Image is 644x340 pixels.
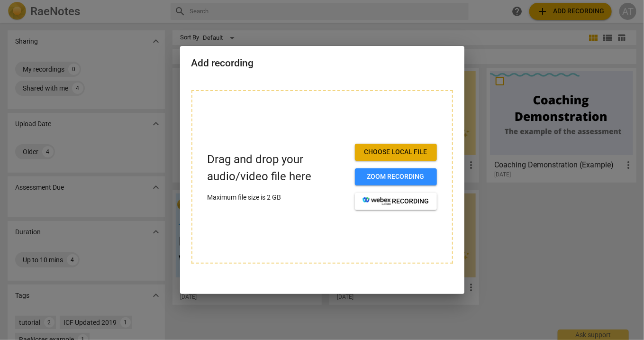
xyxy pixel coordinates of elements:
[363,197,429,206] span: recording
[191,57,453,69] h2: Add recording
[208,151,347,184] p: Drag and drop your audio/video file here
[355,144,437,161] button: Choose local file
[355,168,437,185] button: Zoom recording
[363,147,429,157] span: Choose local file
[355,193,437,210] button: recording
[208,193,347,202] p: Maximum file size is 2 GB
[363,172,429,182] span: Zoom recording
